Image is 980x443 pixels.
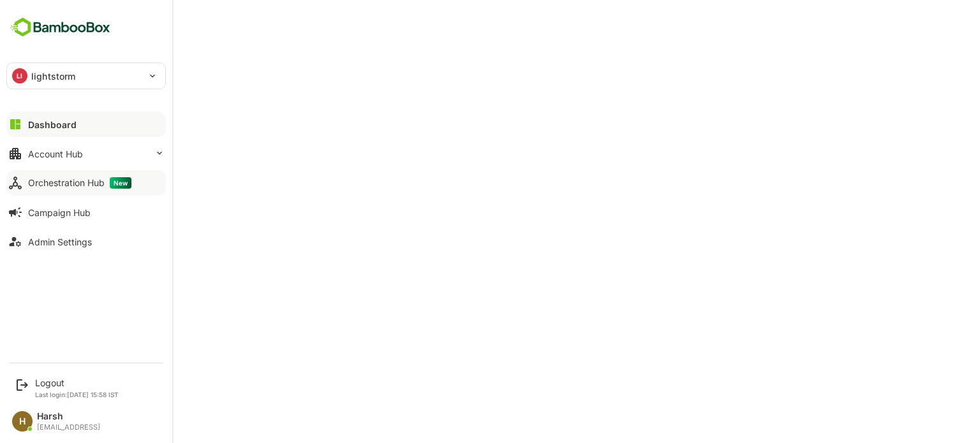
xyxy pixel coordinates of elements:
div: LI [12,68,27,84]
div: Orchestration Hub [28,177,131,189]
img: BambooboxFullLogoMark.5f36c76dfaba33ec1ec1367b70bb1252.svg [6,15,114,40]
button: Orchestration HubNew [6,170,166,196]
div: Account Hub [28,149,83,159]
div: Campaign Hub [28,207,91,218]
p: lightstorm [31,69,75,83]
div: LIlightstorm [7,63,165,89]
div: Dashboard [28,119,77,130]
div: Harsh [37,411,100,422]
button: Account Hub [6,141,166,166]
div: Admin Settings [28,236,92,247]
button: Dashboard [6,112,166,137]
div: [EMAIL_ADDRESS] [37,423,100,432]
button: Admin Settings [6,229,166,254]
button: Campaign Hub [6,200,166,225]
span: New [110,177,131,189]
div: H [12,411,33,432]
div: Logout [35,377,119,388]
p: Last login: [DATE] 15:58 IST [35,391,119,398]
